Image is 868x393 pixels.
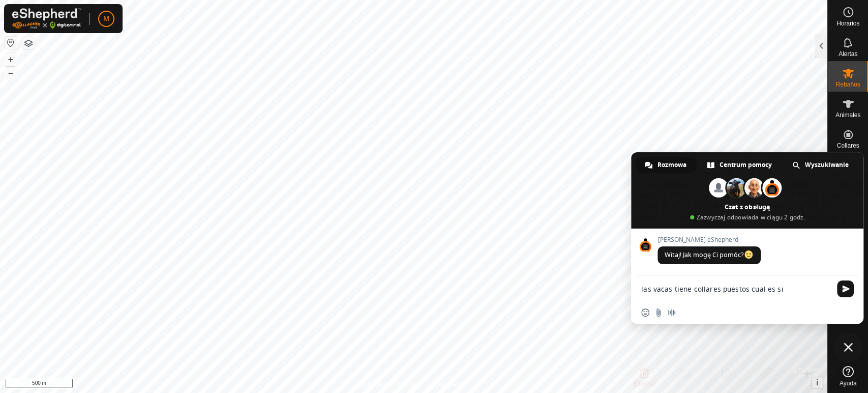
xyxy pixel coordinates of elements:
[665,250,754,259] span: Witaj! Jak mogę Ci pomóc?
[103,13,109,24] span: M
[812,377,823,388] button: i
[835,81,860,88] span: Rebaños
[12,8,81,29] img: Logo Gallagher
[698,157,782,173] div: Centrum pomocy
[816,378,818,387] span: i
[361,380,420,389] a: Política de Privacidad
[828,362,868,390] a: Ayuda
[839,51,857,57] span: Alertas
[22,37,35,49] button: Capas del Mapa
[720,157,772,173] span: Centrum pomocy
[833,332,863,362] div: Zamknij czat
[636,157,697,173] div: Rozmowa
[432,380,466,389] a: Contáctenos
[641,285,831,294] textarea: Napisz wiadomość...
[668,308,676,317] span: Nagrywanie wiadomości audio
[835,112,860,118] span: Animales
[805,157,849,173] span: Wyszukiwanie
[657,157,686,173] span: Rozmowa
[836,20,859,26] span: Horarios
[641,308,649,317] span: Wstaw uśmieszek
[657,236,761,243] span: [PERSON_NAME] eShepherd
[5,53,17,66] button: +
[836,143,859,149] span: Collares
[5,67,17,79] button: –
[840,380,857,386] span: Ayuda
[654,308,663,317] span: Wyślij załącznik
[5,37,17,49] button: Restablecer Mapa
[783,157,859,173] div: Wyszukiwanie
[837,280,854,297] span: Wyślij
